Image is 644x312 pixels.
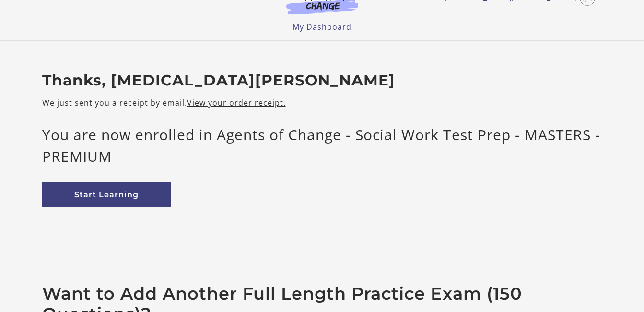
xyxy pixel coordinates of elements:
[42,124,602,167] p: You are now enrolled in Agents of Change - Social Work Test Prep - MASTERS - PREMIUM
[42,97,602,108] p: We just sent you a receipt by email.
[42,72,602,90] h2: Thanks, [MEDICAL_DATA][PERSON_NAME]
[187,97,286,108] a: View your order receipt.
[42,182,171,207] a: Start Learning
[293,22,351,32] a: My Dashboard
